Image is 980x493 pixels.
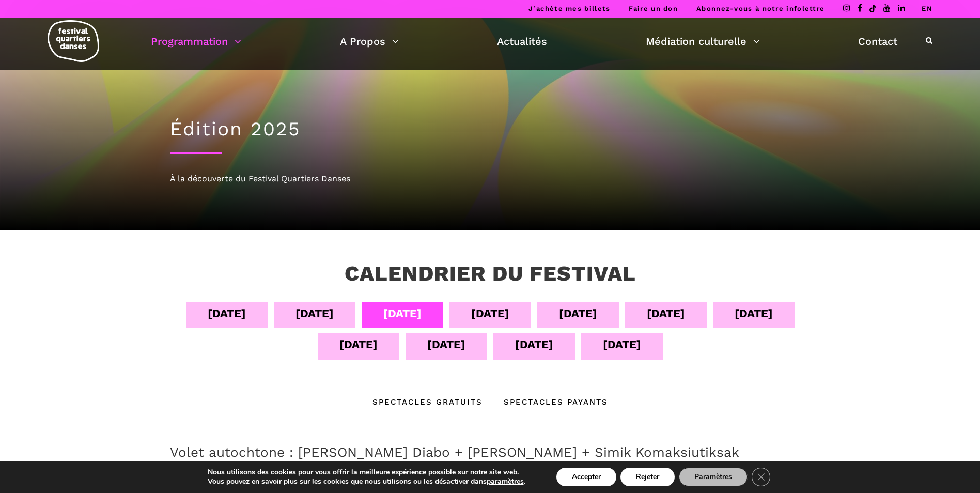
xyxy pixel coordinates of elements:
a: J’achète mes billets [528,5,610,12]
div: [DATE] [471,304,509,322]
a: Contact [858,33,897,50]
div: [DATE] [427,335,465,353]
div: [DATE] [603,335,641,353]
a: Actualités [497,33,547,50]
a: Programmation [151,33,241,50]
div: [DATE] [383,304,422,322]
div: [DATE] [339,335,378,353]
a: Volet autochtone : [PERSON_NAME] Diabo + [PERSON_NAME] + Simik Komaksiutiksak [170,444,739,460]
div: [DATE] [515,335,553,353]
div: [DATE] [735,304,773,322]
button: Paramètres [679,468,748,486]
img: logo-fqd-med [48,20,99,62]
button: Accepter [556,468,616,486]
a: Faire un don [629,5,678,12]
button: Close GDPR Cookie Banner [752,468,770,486]
div: Spectacles gratuits [372,396,483,408]
div: [DATE] [559,304,597,322]
div: À la découverte du Festival Quartiers Danses [170,172,811,186]
a: Abonnez-vous à notre infolettre [696,5,825,12]
div: [DATE] [208,304,246,322]
h3: Calendrier du festival [345,261,636,287]
h1: Édition 2025 [170,118,811,141]
div: [DATE] [295,304,334,322]
a: A Propos [340,33,399,50]
div: Spectacles Payants [483,396,608,408]
p: Vous pouvez en savoir plus sur les cookies que nous utilisons ou les désactiver dans . [208,477,525,486]
a: EN [922,5,932,12]
button: paramètres [487,477,524,486]
button: Rejeter [620,468,675,486]
div: [DATE] [647,304,685,322]
p: Nous utilisons des cookies pour vous offrir la meilleure expérience possible sur notre site web. [208,468,525,477]
a: Médiation culturelle [646,33,760,50]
